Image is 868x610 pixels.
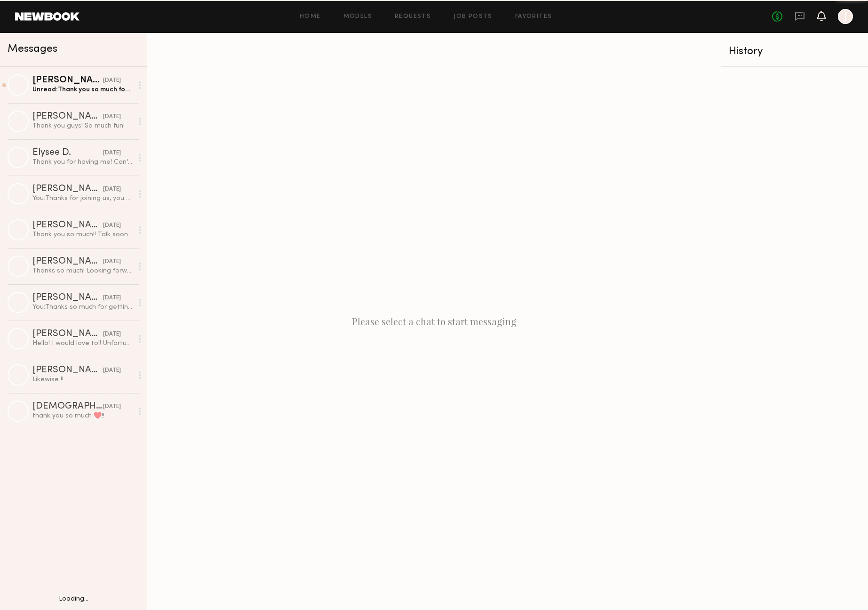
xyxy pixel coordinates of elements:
div: Thank you for having me! Can’t wait to see everything:) [32,158,133,167]
div: [PERSON_NAME] [32,366,103,375]
div: [PERSON_NAME] [32,112,103,121]
div: Likewise !! [32,375,133,384]
div: [DATE] [103,294,121,303]
div: [DATE] [103,402,121,411]
a: Favorites [515,14,552,20]
div: [PERSON_NAME] [32,76,103,85]
div: Elysee D. [32,148,103,158]
div: [DATE] [103,76,121,85]
div: [PERSON_NAME] [32,329,103,339]
a: Job Posts [454,14,493,20]
div: thank you so much ♥️!! [32,411,133,420]
div: [DATE] [103,185,121,194]
div: Thanks so much! Looking forward to working together then! [32,266,133,275]
div: Thank you guys! So much fun! [32,121,133,130]
a: Home [300,14,321,20]
div: Hello! I would love to!! Unfortunately, I have a conflict that day. Is there any other day you mi... [32,339,133,348]
a: Models [343,14,372,20]
div: [DATE] [103,112,121,121]
div: [PERSON_NAME] [32,293,103,303]
div: [PERSON_NAME] [32,185,103,194]
a: Requests [395,14,431,20]
div: [PERSON_NAME] [32,257,103,266]
div: [DATE] [103,257,121,266]
div: You: Thanks so much for getting back to [GEOGRAPHIC_DATA]! No worries and yes we would love to ma... [32,303,133,312]
div: [PERSON_NAME] [32,221,103,230]
div: History [729,46,860,57]
div: Unread: Thank you so much for having me! Your team is wonderful. So grateful to have been a part ... [32,85,133,94]
div: [DEMOGRAPHIC_DATA][PERSON_NAME] [32,402,103,411]
a: J [838,9,853,24]
div: Thank you so much!! Talk soon ☺️ [32,230,133,239]
span: Messages [8,44,57,55]
div: You: Thanks for joining us, you were great [DATE]!! [32,194,133,203]
div: [DATE] [103,366,121,375]
div: [DATE] [103,221,121,230]
div: [DATE] [103,149,121,158]
div: Please select a chat to start messaging [147,33,721,610]
div: [DATE] [103,330,121,339]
